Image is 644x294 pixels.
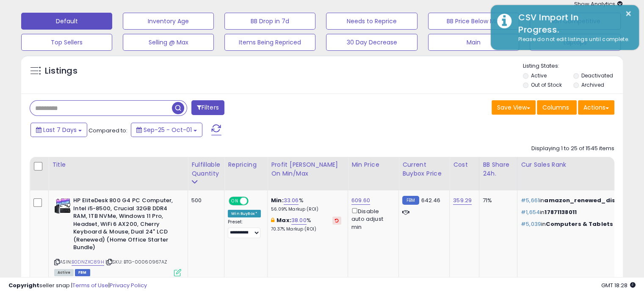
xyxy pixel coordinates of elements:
[21,13,112,30] button: Default
[521,196,539,204] span: #5,661
[224,34,315,51] button: Items Being Repriced
[546,220,613,228] span: Computers & Tablets
[521,208,540,216] span: #1,654
[52,160,184,169] div: Title
[402,160,446,178] div: Current Buybox Price
[45,65,77,77] h5: Listings
[453,196,472,205] a: 359.29
[428,34,519,51] button: Main
[351,196,370,205] a: 609.60
[131,123,202,137] button: Sep-25 - Oct-01
[224,13,315,30] button: BB Drop in 7d
[8,282,147,290] div: seller snap | |
[276,216,291,224] b: Max:
[523,62,623,70] p: Listing States:
[421,196,441,204] span: 642.46
[291,216,307,225] a: 38.00
[75,269,90,276] span: FBM
[54,197,71,214] img: 51PZUTQpC7L._SL40_.jpg
[72,281,108,289] a: Terms of Use
[351,160,395,169] div: Min Price
[144,126,192,134] span: Sep-25 - Oct-01
[247,198,261,205] span: OFF
[268,157,348,190] th: The percentage added to the cost of goods (COGS) that forms the calculator for Min & Max prices.
[351,206,392,231] div: Disable auto adjust min
[271,196,284,204] b: Min:
[531,81,562,88] label: Out of Stock
[578,100,614,115] button: Actions
[625,8,632,19] button: ×
[271,160,344,178] div: Profit [PERSON_NAME] on Min/Max
[512,11,633,36] div: CSV Import In Progress.
[492,100,536,115] button: Save View
[284,196,299,205] a: 33.06
[88,126,127,135] span: Compared to:
[228,219,261,238] div: Preset:
[271,197,341,212] div: %
[191,197,218,204] div: 500
[43,126,77,134] span: Last 7 Days
[105,258,168,265] span: | SKU: BTG-00060967AZ
[271,206,341,212] p: 56.09% Markup (ROI)
[110,281,147,289] a: Privacy Policy
[428,13,519,30] button: BB Price Below Min
[453,160,475,169] div: Cost
[531,72,547,79] label: Active
[229,198,240,205] span: ON
[326,13,417,30] button: Needs to Reprice
[228,210,261,217] div: Win BuyBox *
[8,281,39,289] strong: Copyright
[72,258,104,266] a: B0DNZXC89H
[191,100,224,115] button: Filters
[581,72,613,79] label: Deactivated
[271,226,341,232] p: 70.37% Markup (ROI)
[54,269,74,276] span: All listings currently available for purchase on Amazon
[521,220,541,228] span: #5,039
[537,100,577,115] button: Columns
[542,103,569,112] span: Columns
[123,34,214,51] button: Selling @ Max
[326,34,417,51] button: 30 Day Decrease
[123,13,214,30] button: Inventory Age
[21,34,112,51] button: Top Sellers
[544,208,577,216] span: 17871138011
[512,36,633,44] div: Please do not edit listings until complete.
[271,217,341,232] div: %
[581,81,604,88] label: Archived
[228,160,264,169] div: Repricing
[30,123,87,137] button: Last 7 Days
[601,281,636,289] span: 2025-10-14 18:28 GMT
[483,197,511,204] div: 71%
[402,196,419,205] small: FBM
[531,145,614,153] div: Displaying 1 to 25 of 1545 items
[73,197,176,254] b: HP EliteDesk 800 G4 PC Computer, Intel i5-8500, Crucial 32GB DDR4 RAM, 1TB NVMe, Windows 11 Pro, ...
[191,160,221,178] div: Fulfillable Quantity
[483,160,514,178] div: BB Share 24h.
